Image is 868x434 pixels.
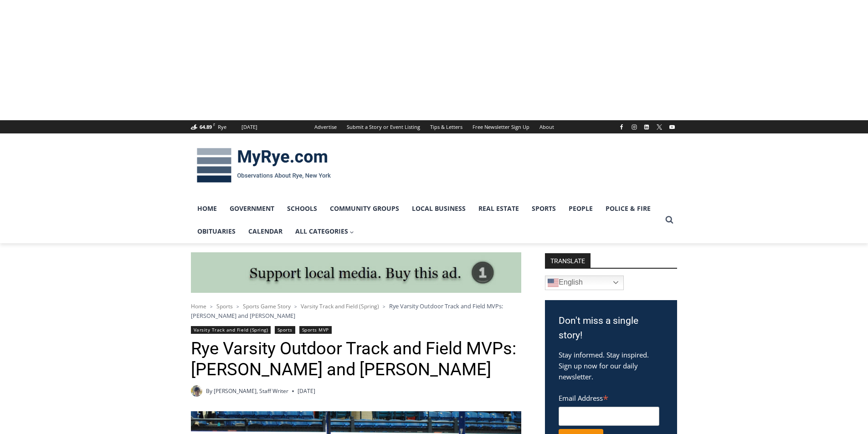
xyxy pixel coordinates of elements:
a: Obituaries [191,220,242,243]
a: Calendar [242,220,289,243]
span: All Categories [295,226,354,236]
a: Submit a Story or Event Listing [342,120,425,133]
img: (PHOTO: MyRye.com 2024 Head Intern, Editor and now Staff Writer Charlie Morris. Contributed.)Char... [191,385,202,397]
img: support local media, buy this ad [191,252,521,293]
a: Advertise [309,120,342,133]
a: Sports [525,197,562,220]
a: Police & Fire [599,197,657,220]
a: Sports Game Story [243,302,291,310]
a: About [534,120,559,133]
a: Varsity Track and Field (Spring) [191,326,271,334]
nav: Primary Navigation [191,197,661,243]
a: Varsity Track and Field (Spring) [301,302,379,310]
img: MyRye.com [191,142,337,189]
a: Home [191,302,206,310]
time: [DATE] [298,387,315,395]
span: > [236,303,239,310]
span: 64.89 [200,123,212,130]
a: Local Business [406,197,472,220]
div: [DATE] [241,123,257,131]
a: Schools [281,197,324,220]
span: > [383,303,385,310]
p: Stay informed. Stay inspired. Sign up now for our daily newsletter. [559,349,663,382]
span: > [294,303,297,310]
img: en [548,277,559,288]
a: YouTube [667,122,678,133]
h1: Rye Varsity Outdoor Track and Field MVPs: [PERSON_NAME] and [PERSON_NAME] [191,338,521,380]
span: Rye Varsity Outdoor Track and Field MVPs: [PERSON_NAME] and [PERSON_NAME] [191,302,503,319]
div: Rye [218,123,226,131]
h3: Don't miss a single story! [559,314,663,342]
label: Email Address [559,389,659,405]
a: Sports [216,302,233,310]
a: Real Estate [472,197,525,220]
a: Free Newsletter Sign Up [467,120,534,133]
a: Author image [191,385,202,397]
span: > [210,303,213,310]
a: Sports [275,326,295,334]
a: English [545,276,624,290]
span: By [206,387,212,395]
a: Tips & Letters [425,120,467,133]
a: Government [223,197,281,220]
a: Home [191,197,223,220]
a: Facebook [616,122,627,133]
a: All Categories [289,220,361,243]
a: X [654,122,665,133]
a: Linkedin [641,122,652,133]
a: Instagram [629,122,640,133]
span: F [213,122,215,127]
a: People [562,197,599,220]
a: [PERSON_NAME], Staff Writer [214,387,288,395]
nav: Secondary Navigation [309,120,559,133]
a: Community Groups [324,197,406,220]
a: Sports MVP [299,326,332,334]
nav: Breadcrumbs [191,301,521,320]
button: View Search Form [661,212,678,228]
strong: TRANSLATE [545,253,591,268]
